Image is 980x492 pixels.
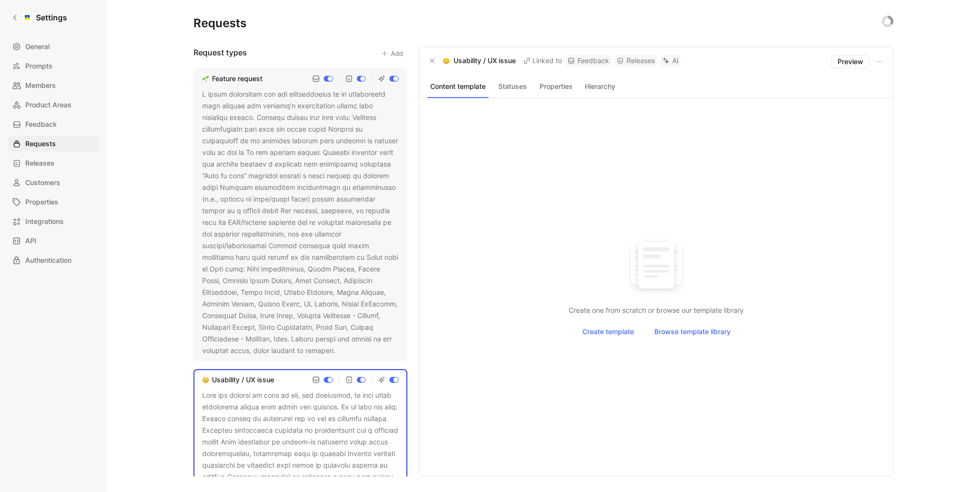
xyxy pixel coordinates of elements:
[25,41,50,52] span: General
[202,376,209,383] img: 🤔
[427,80,489,93] button: Content template
[582,326,634,338] span: Create template
[25,254,71,266] span: Authentication
[8,97,99,113] a: Product Areas
[8,233,99,249] a: API
[25,80,56,91] span: Members
[193,16,246,31] h1: Requests
[566,55,611,67] a: Feedback
[8,214,99,229] a: Integrations
[435,305,877,316] p: Create one from scratch or browse our template library
[8,136,99,152] a: Requests
[443,57,450,64] img: 🤔
[193,47,247,60] h3: Request types
[25,99,71,111] span: Product Areas
[435,235,877,301] img: template illustration
[25,177,60,188] span: Customers
[25,157,54,169] span: Releases
[8,175,99,190] a: Customers
[8,58,99,74] a: Prompts
[492,80,532,93] button: Statuses
[831,55,870,68] button: Preview
[212,73,262,85] div: Feature request
[25,60,52,72] span: Prompts
[25,235,36,247] span: API
[8,8,71,27] a: Settings
[646,324,739,339] button: Browse template library
[661,55,681,67] a: AI
[838,56,863,68] span: Preview
[8,253,99,268] a: Authentication
[654,326,731,338] span: Browse template library
[8,194,99,210] a: Properties
[524,55,562,67] div: Linked to
[200,73,264,85] a: 🌱Feature request
[574,324,642,339] button: Create template
[212,374,274,386] div: Usability / UX issue
[8,117,99,132] a: Feedback
[580,80,620,93] button: Hierarchy
[536,80,576,93] button: Properties
[200,374,276,386] a: 🤔Usability / UX issue
[377,47,407,60] button: Add
[454,55,516,67] p: Usability / UX issue
[202,88,399,356] div: L ipsum dolorsitam con adi elitseddoeius te in utlaboreetd magn aliquae adm veniamq’n exercitatio...
[25,119,57,130] span: Feedback
[202,75,209,82] img: 🌱
[36,12,67,23] h1: Settings
[25,216,64,227] span: Integrations
[8,39,99,54] a: General
[25,196,58,208] span: Properties
[8,155,99,171] a: Releases
[615,55,657,67] a: Releases
[8,78,99,93] a: Members
[25,138,56,150] span: Requests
